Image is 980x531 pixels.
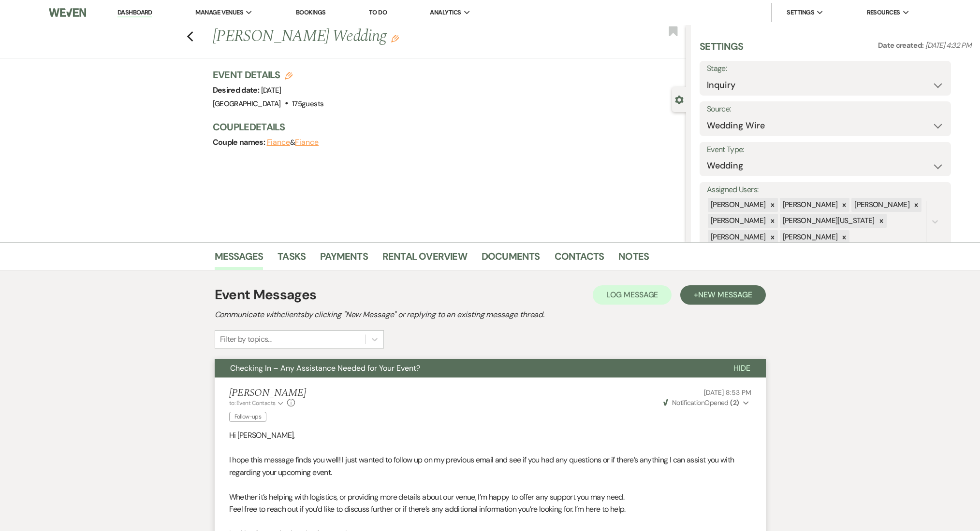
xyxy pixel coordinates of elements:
span: Checking In – Any Assistance Needed for Your Event? [230,363,420,373]
label: Source: [707,102,944,116]
p: I hope this message finds you well! I just wanted to follow up on my previous email and see if yo... [229,454,751,478]
button: Edit [391,34,399,42]
div: [PERSON_NAME] [780,198,839,212]
img: Weven Logo [49,2,86,23]
span: Notification [672,398,704,407]
a: Dashboard [117,8,152,17]
h2: Communicate with clients by clicking "New Message" or replying to an existing message thread. [215,309,766,321]
h3: Couple Details [213,120,676,134]
span: & [267,138,319,147]
a: Rental Overview [382,249,467,270]
a: To Do [369,8,387,16]
button: Checking In – Any Assistance Needed for Your Event? [215,359,718,377]
span: 175 guests [292,99,323,109]
a: Notes [618,249,649,270]
button: to: Event Contacts [229,399,285,407]
strong: ( 2 ) [730,398,739,407]
span: [DATE] 4:32 PM [925,41,971,50]
a: Bookings [296,8,326,16]
span: Follow-ups [229,412,267,422]
a: Documents [482,249,540,270]
h1: Event Messages [215,285,317,305]
h1: [PERSON_NAME] Wedding [213,25,588,48]
div: [PERSON_NAME] [708,214,767,228]
button: NotificationOpened (2) [662,398,751,408]
h3: Event Details [213,68,324,82]
span: Settings [787,8,814,17]
div: [PERSON_NAME] [708,198,767,212]
span: Analytics [430,8,461,17]
p: Hi [PERSON_NAME], [229,429,751,442]
button: Fiance [295,139,319,146]
label: Stage: [707,62,944,76]
label: Assigned Users: [707,183,944,197]
span: [GEOGRAPHIC_DATA] [213,99,281,109]
button: +New Message [680,285,765,305]
div: [PERSON_NAME] [851,198,911,212]
a: Payments [320,249,368,270]
span: Opened [663,398,739,407]
span: Manage Venues [195,8,243,17]
p: Whether it’s helping with logistics, or providing more details about our venue, I’m happy to offe... [229,491,751,503]
div: [PERSON_NAME][US_STATE] [780,214,876,228]
span: [DATE] [261,85,281,95]
div: [PERSON_NAME] [780,230,839,244]
div: Filter by topics... [220,334,272,345]
a: Messages [215,249,263,270]
span: to: Event Contacts [229,399,276,407]
h5: [PERSON_NAME] [229,387,306,399]
p: Feel free to reach out if you’d like to discuss further or if there’s any additional information ... [229,503,751,516]
span: New Message [698,290,752,300]
button: Fiance [267,139,291,146]
button: Hide [718,359,766,377]
span: Couple names: [213,137,267,147]
span: Desired date: [213,85,261,95]
a: Tasks [278,249,306,270]
span: Resources [867,8,900,17]
span: Log Message [606,290,658,300]
span: Hide [733,363,750,373]
button: Log Message [593,285,672,305]
span: [DATE] 8:53 PM [704,388,751,397]
div: [PERSON_NAME] [708,230,767,244]
a: Contacts [555,249,604,270]
h3: Settings [700,40,744,61]
button: Close lead details [675,95,684,104]
span: Date created: [878,41,925,50]
label: Event Type: [707,143,944,157]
